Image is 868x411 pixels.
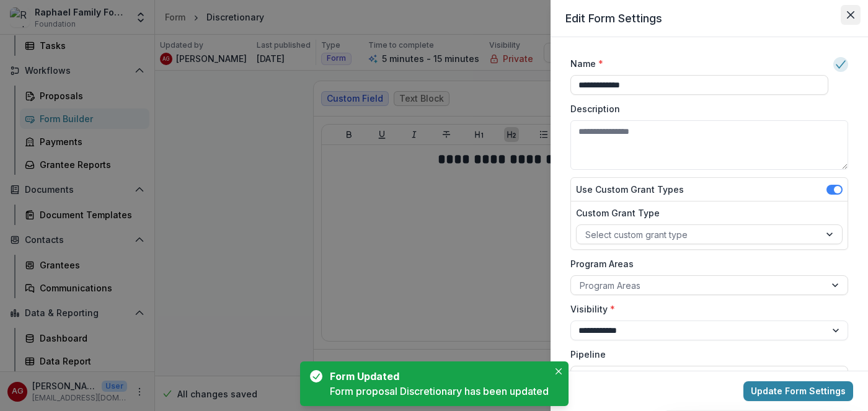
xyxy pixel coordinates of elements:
button: Close [551,364,566,379]
label: Visibility [570,303,841,316]
label: Use Custom Grant Types [576,183,684,196]
div: Form Updated [330,369,544,384]
label: Custom Grant Type [576,206,835,219]
button: Close [841,5,861,25]
label: Pipeline [570,348,841,361]
label: Name [570,57,821,70]
label: Program Areas [570,257,841,270]
button: Update Form Settings [743,381,853,401]
label: Description [570,102,841,115]
div: Form proposal Discretionary has been updated [330,384,549,399]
